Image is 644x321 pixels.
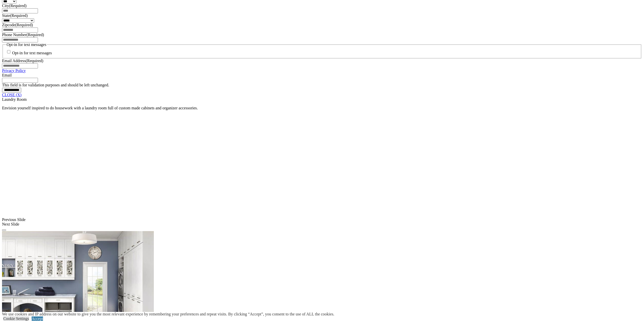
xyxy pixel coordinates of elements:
span: (Required) [10,13,28,18]
label: Zipcode [2,23,33,27]
p: Envision yourself inspired to do housework with a laundry room full of custom made cabinets and o... [2,106,642,110]
span: (Required) [26,59,43,63]
label: Email [2,73,12,77]
a: Accept [32,316,43,321]
label: Opt-in for text messages [12,51,52,55]
legend: Opt-in for text messages [6,42,47,47]
label: City [2,4,27,8]
span: (Required) [26,33,44,37]
label: State [2,13,28,18]
a: CLOSE (X) [2,93,22,97]
label: Email Address [2,59,43,63]
span: (Required) [9,4,27,8]
div: We use cookies and IP address on our website to give you the most relevant experience by remember... [2,312,334,316]
button: Click here to pause slide show [2,229,6,231]
div: This field is for validation purposes and should be left unchanged. [2,83,642,87]
div: Previous Slide [2,217,642,222]
span: (Required) [15,23,33,27]
div: Next Slide [2,222,642,227]
span: Laundry Room [2,97,27,102]
a: Cookie Settings [3,316,29,321]
label: Phone Number [2,33,44,37]
a: Privacy Policy [2,68,26,73]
